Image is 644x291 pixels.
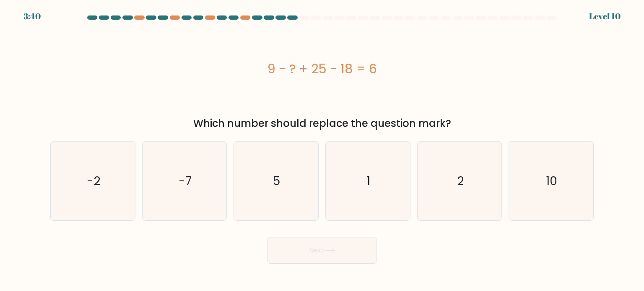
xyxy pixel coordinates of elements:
[179,172,192,189] text: -7
[273,172,280,189] text: 5
[55,116,589,131] div: Which number should replace the question mark?
[50,59,594,78] div: 9 - ? + 25 - 18 = 6
[23,10,41,23] div: 3:40
[267,237,377,264] button: Next
[367,172,371,189] text: 1
[457,172,464,189] text: 2
[546,172,558,189] text: 10
[589,10,621,23] div: Level 10
[87,172,100,189] text: -2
